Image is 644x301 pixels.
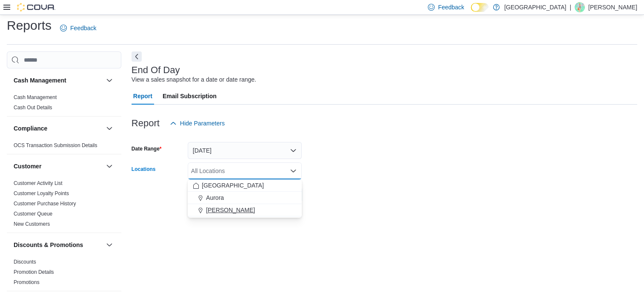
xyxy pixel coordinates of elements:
[7,140,121,154] div: Compliance
[163,88,217,105] span: Email Subscription
[14,142,97,148] a: OCS Transaction Submission Details
[104,75,114,85] button: Cash Management
[132,65,180,75] h3: End Of Day
[188,142,302,159] button: [DATE]
[14,279,40,285] a: Promotions
[70,24,96,32] span: Feedback
[202,181,264,190] span: [GEOGRAPHIC_DATA]
[14,124,47,133] h3: Compliance
[104,161,114,171] button: Customer
[57,20,100,37] a: Feedback
[180,119,225,128] span: Hide Parameters
[14,162,41,170] h3: Customer
[14,221,50,227] span: New Customers
[575,2,585,12] div: Natalie Frost
[132,75,256,84] div: View a sales snapshot for a date or date range.
[188,204,302,216] button: [PERSON_NAME]
[471,3,489,12] input: Dark Mode
[104,240,114,250] button: Discounts & Promotions
[7,257,121,291] div: Discounts & Promotions
[132,145,162,152] label: Date Range
[14,190,69,197] span: Customer Loyalty Points
[14,200,76,207] span: Customer Purchase History
[14,94,57,101] span: Cash Management
[14,201,76,207] a: Customer Purchase History
[7,17,52,34] h1: Reports
[14,76,103,85] button: Cash Management
[14,94,57,100] a: Cash Management
[504,2,566,12] p: [GEOGRAPHIC_DATA]
[14,241,103,249] button: Discounts & Promotions
[188,179,302,216] div: Choose from the following options
[14,190,69,196] a: Customer Loyalty Points
[7,92,121,116] div: Cash Management
[14,180,63,187] span: Customer Activity List
[570,2,571,12] p: |
[132,166,156,173] label: Locations
[14,210,52,217] span: Customer Queue
[290,168,297,174] button: Close list of options
[206,206,255,214] span: [PERSON_NAME]
[14,269,54,275] a: Promotion Details
[14,259,36,265] a: Discounts
[14,258,36,265] span: Discounts
[14,221,50,227] a: New Customers
[104,123,114,133] button: Compliance
[17,3,55,11] img: Cova
[14,241,83,249] h3: Discounts & Promotions
[14,124,103,133] button: Compliance
[471,12,471,12] span: Dark Mode
[588,2,637,12] p: [PERSON_NAME]
[7,178,121,233] div: Customer
[14,142,97,149] span: OCS Transaction Submission Details
[188,179,302,192] button: [GEOGRAPHIC_DATA]
[14,76,66,85] h3: Cash Management
[14,105,52,111] a: Cash Out Details
[188,192,302,204] button: Aurora
[166,115,228,132] button: Hide Parameters
[132,118,160,128] h3: Report
[14,162,103,170] button: Customer
[14,104,52,111] span: Cash Out Details
[14,180,63,186] a: Customer Activity List
[438,3,464,11] span: Feedback
[133,88,152,105] span: Report
[206,193,224,202] span: Aurora
[132,51,142,62] button: Next
[14,269,54,275] span: Promotion Details
[14,211,52,217] a: Customer Queue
